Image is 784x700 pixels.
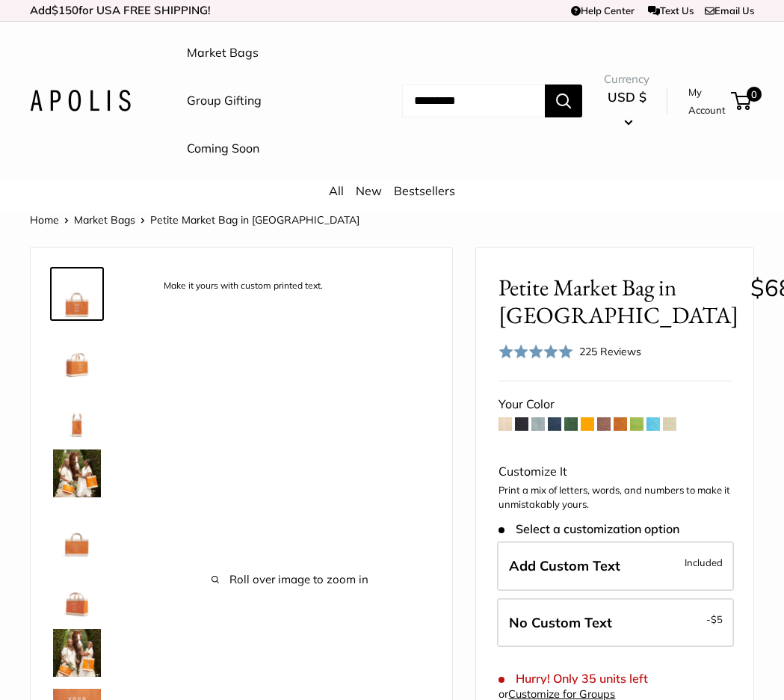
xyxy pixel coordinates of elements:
[688,83,726,120] a: My Account
[150,213,359,227] span: Petite Market Bag in [GEOGRAPHIC_DATA]
[747,87,762,102] span: 0
[50,566,104,620] a: Petite Market Bag in Citrus
[53,569,101,617] img: Petite Market Bag in Citrus
[53,629,101,677] img: Petite Market Bag in Citrus
[53,390,101,437] img: description_12.5" wide, 9.5" high, 5.5" deep; handles: 3.5" drop
[685,553,723,571] span: Included
[187,138,259,160] a: Coming Soon
[53,509,101,557] img: description_Seal of authenticity printed on the backside of every bag.
[509,614,612,631] span: No Custom Text
[30,210,359,230] nav: Breadcrumb
[394,183,455,198] a: Bestsellers
[545,85,582,117] button: Search
[50,626,104,680] a: Petite Market Bag in Citrus
[50,327,104,381] a: Petite Market Bag in Citrus
[608,89,646,105] span: USD $
[706,610,723,628] span: -
[497,598,734,648] label: Leave Blank
[74,213,135,227] a: Market Bags
[579,345,641,358] span: 225 Reviews
[497,541,734,591] label: Add Custom Text
[52,3,78,17] span: $150
[402,85,545,117] input: Search...
[156,276,330,296] div: Make it yours with custom printed text.
[604,85,649,133] button: USD $
[50,267,104,321] a: description_Make it yours with custom printed text.
[53,449,101,497] img: Petite Market Bag in Citrus
[732,92,751,110] a: 0
[329,183,344,198] a: All
[648,4,694,16] a: Text Us
[50,506,104,560] a: description_Seal of authenticity printed on the backside of every bag.
[53,270,101,318] img: description_Make it yours with custom printed text.
[30,90,131,111] img: Apolis
[499,461,731,483] div: Customize It
[53,330,101,378] img: Petite Market Bag in Citrus
[50,387,104,440] a: description_12.5" wide, 9.5" high, 5.5" deep; handles: 3.5" drop
[705,4,754,16] a: Email Us
[509,557,620,574] span: Add Custom Text
[50,446,104,500] a: Petite Market Bag in Citrus
[499,274,738,329] span: Petite Market Bag in [GEOGRAPHIC_DATA]
[499,522,679,536] span: Select a customization option
[571,4,635,16] a: Help Center
[30,213,59,227] a: Home
[711,613,723,625] span: $5
[499,483,731,512] p: Print a mix of letters, words, and numbers to make it unmistakably yours.
[150,569,430,590] span: Roll over image to zoom in
[187,90,262,112] a: Group Gifting
[187,42,259,64] a: Market Bags
[356,183,382,198] a: New
[499,672,647,686] span: Hurry! Only 35 units left
[499,393,731,416] div: Your Color
[604,69,649,90] span: Currency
